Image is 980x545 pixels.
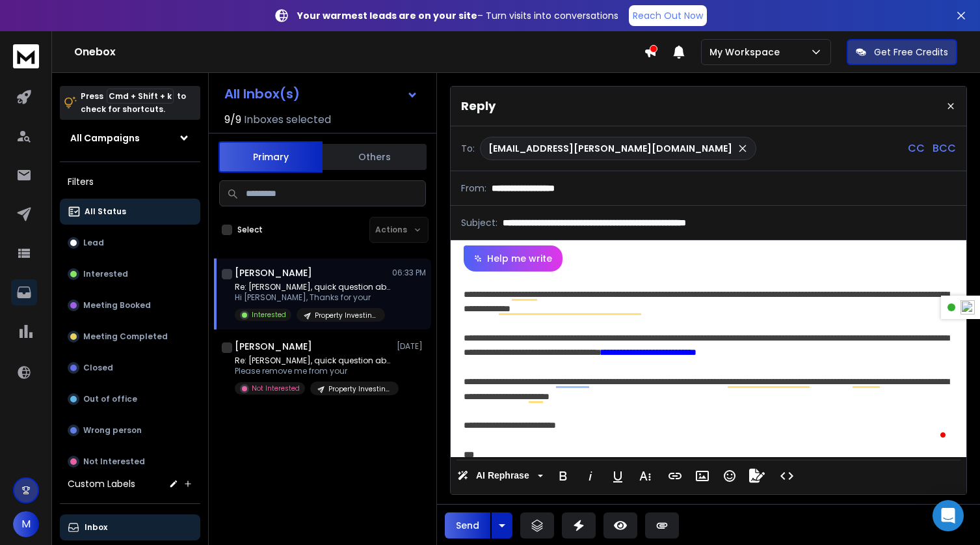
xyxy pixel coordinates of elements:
[235,366,391,376] p: Please remove me from your
[244,112,331,128] h3: Inboxes selected
[13,511,39,537] button: M
[464,245,563,272] button: Help me write
[252,384,300,393] p: Not Interested
[328,384,391,394] p: Property Investing - Global
[297,9,477,22] strong: Your warmest leads are on your site
[745,463,769,489] button: Signature
[717,463,742,489] button: Emoticons
[224,87,300,100] h1: All Inbox(s)
[60,514,200,540] button: Inbox
[83,425,142,436] p: Wrong person
[455,463,546,489] button: AI Rephrase
[83,363,113,373] p: Closed
[214,81,429,107] button: All Inbox(s)
[315,311,377,320] p: Property Investing - Global
[85,522,107,533] p: Inbox
[219,141,323,173] button: Primary
[235,356,391,366] p: Re: [PERSON_NAME], quick question about
[578,463,603,489] button: Italic (⌘I)
[551,463,576,489] button: Bold (⌘B)
[461,182,486,195] p: From:
[297,9,618,22] p: – Turn visits into conversations
[709,46,785,59] p: My Workspace
[235,292,391,303] p: Hi [PERSON_NAME], Thanks for your
[847,39,957,65] button: Get Free Credits
[451,272,962,457] div: To enrich screen reader interactions, please activate Accessibility in Grammarly extension settings
[461,142,475,155] p: To:
[392,268,426,278] p: 06:33 PM
[235,340,312,353] h1: [PERSON_NAME]
[83,300,151,311] p: Meeting Booked
[85,206,126,217] p: All Status
[83,238,104,248] p: Lead
[605,463,630,489] button: Underline (⌘U)
[908,141,925,156] p: CC
[74,44,644,60] h1: Onebox
[663,463,687,489] button: Insert Link (⌘K)
[70,132,140,145] h1: All Campaigns
[60,292,200,318] button: Meeting Booked
[60,230,200,256] button: Lead
[83,456,145,467] p: Not Interested
[60,449,200,475] button: Not Interested
[224,112,241,128] span: 9 / 9
[874,46,948,59] p: Get Free Credits
[473,470,532,481] span: AI Rephrase
[633,463,657,489] button: More Text
[397,341,426,352] p: [DATE]
[775,463,799,489] button: Code View
[323,143,427,171] button: Others
[83,394,137,404] p: Out of office
[60,355,200,381] button: Closed
[68,477,135,490] h3: Custom Labels
[629,5,707,26] a: Reach Out Now
[60,173,200,191] h3: Filters
[81,90,186,116] p: Press to check for shortcuts.
[60,417,200,443] button: Wrong person
[461,216,497,229] p: Subject:
[235,282,391,292] p: Re: [PERSON_NAME], quick question about
[252,310,286,320] p: Interested
[933,141,956,156] p: BCC
[933,500,964,531] div: Open Intercom Messenger
[83,269,128,279] p: Interested
[13,44,39,68] img: logo
[60,386,200,412] button: Out of office
[235,266,312,279] h1: [PERSON_NAME]
[60,324,200,350] button: Meeting Completed
[83,331,168,342] p: Meeting Completed
[445,512,490,538] button: Send
[488,142,732,155] p: [EMAIL_ADDRESS][PERSON_NAME][DOMAIN_NAME]
[690,463,715,489] button: Insert Image (⌘P)
[633,9,703,22] p: Reach Out Now
[461,97,496,115] p: Reply
[107,89,174,104] span: Cmd + Shift + k
[60,125,200,151] button: All Campaigns
[60,261,200,287] button: Interested
[60,199,200,225] button: All Status
[237,225,263,235] label: Select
